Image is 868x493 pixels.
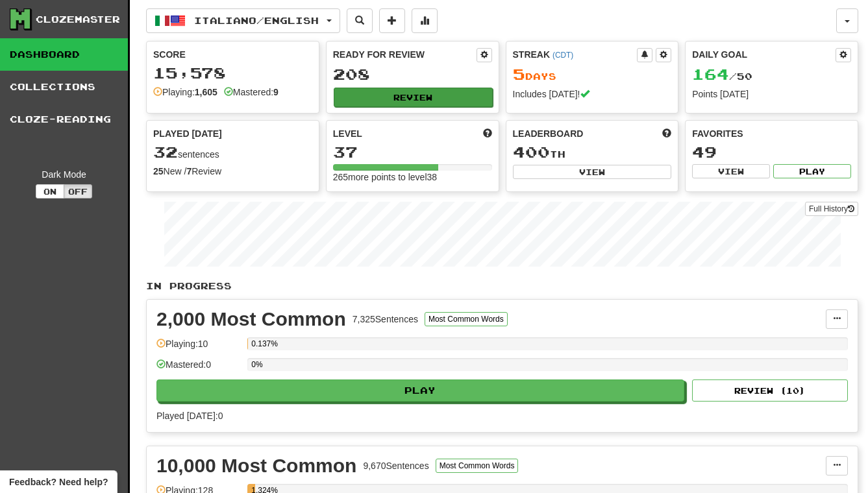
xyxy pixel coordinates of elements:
div: 9,670 Sentences [363,459,428,472]
button: Most Common Words [425,312,508,326]
button: Play [773,164,851,178]
strong: 9 [273,87,279,97]
div: 208 [333,66,492,82]
span: Played [DATE] [153,127,222,140]
button: Off [64,184,92,198]
button: View [692,164,770,178]
div: Mastered: 0 [156,358,241,379]
div: Dark Mode [10,168,118,181]
div: Mastered: [224,86,279,99]
span: Played [DATE]: 0 [156,411,223,421]
div: Playing: 10 [156,337,241,359]
button: Review (10) [692,379,848,402]
span: 32 [153,143,178,161]
span: Score more points to level up [483,127,492,140]
div: Ready for Review [333,48,477,61]
div: Streak [513,48,638,61]
strong: 25 [153,166,164,176]
p: In Progress [146,280,858,293]
button: Add sentence to collection [379,8,405,33]
div: Playing: [153,86,217,99]
button: Play [156,379,684,402]
a: Full History [805,202,858,216]
div: 10,000 Most Common [156,456,356,475]
div: Points [DATE] [692,88,851,101]
div: Clozemaster [36,13,120,26]
div: Score [153,48,312,61]
span: Level [333,127,362,140]
div: New / Review [153,165,312,178]
div: 49 [692,144,851,160]
button: Most Common Words [436,459,519,473]
span: 164 [692,65,729,83]
div: Day s [513,66,672,83]
button: View [513,165,672,179]
div: 2,000 Most Common [156,309,346,329]
div: 265 more points to level 38 [333,171,492,184]
button: Search sentences [347,8,373,33]
span: Italiano / English [194,15,319,26]
div: Favorites [692,127,851,140]
span: / 50 [692,71,752,82]
div: 7,325 Sentences [353,313,418,326]
div: Includes [DATE]! [513,88,672,101]
span: Leaderboard [513,127,584,140]
span: This week in points, UTC [662,127,671,140]
a: (CDT) [552,51,573,60]
div: Daily Goal [692,48,836,62]
div: 37 [333,144,492,160]
strong: 7 [186,166,192,176]
div: 15,578 [153,65,312,81]
button: Review [334,88,493,107]
strong: 1,605 [195,87,217,97]
div: th [513,144,672,161]
span: 5 [513,65,525,83]
button: On [36,184,64,198]
button: More stats [412,8,438,33]
span: 400 [513,143,550,161]
button: Italiano/English [146,8,340,33]
div: sentences [153,144,312,161]
span: Open feedback widget [9,475,108,488]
